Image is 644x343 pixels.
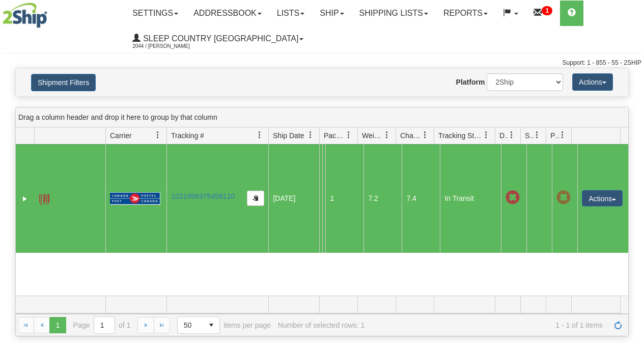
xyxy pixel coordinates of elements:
td: Sleep Country [GEOGRAPHIC_DATA] Shipping department [GEOGRAPHIC_DATA] [GEOGRAPHIC_DATA] Brampton ... [319,144,322,253]
button: Shipment Filters [31,74,96,91]
span: Page 1 [49,317,66,333]
td: In Transit [440,144,501,253]
span: Page of 1 [73,316,131,334]
button: Actions [582,190,623,206]
span: Tracking # [171,130,204,141]
img: 20 - Canada Post [110,192,160,205]
span: Sleep Country [GEOGRAPHIC_DATA] [141,34,298,43]
a: Tracking Status filter column settings [478,126,495,144]
span: 1 - 1 of 1 items [372,321,603,329]
label: Platform [456,77,485,87]
span: Delivery Status [499,130,508,141]
a: 1 [526,1,560,26]
span: Weight [362,130,383,141]
a: Carrier filter column settings [149,126,166,144]
span: Ship Date [273,130,304,141]
a: Ship [312,1,351,26]
span: items per page [177,316,271,334]
td: [PERSON_NAME] [PERSON_NAME] CA ON TORONTO M5R 1G1 [322,144,325,253]
a: Packages filter column settings [340,126,357,144]
a: Lists [269,1,312,26]
a: Pickup Status filter column settings [554,126,571,144]
iframe: chat widget [621,119,643,223]
td: [DATE] [268,144,319,253]
span: Page sizes drop down [177,316,220,334]
span: Late [506,191,520,205]
a: Charge filter column settings [416,126,434,144]
a: Refresh [610,317,626,333]
a: Delivery Status filter column settings [503,126,520,144]
span: Shipment Issues [525,130,534,141]
span: Carrier [110,130,132,141]
a: Sleep Country [GEOGRAPHIC_DATA] 2044 / [PERSON_NAME] [125,26,311,51]
a: Shipment Issues filter column settings [528,126,546,144]
a: Reports [436,1,495,26]
a: Tracking # filter column settings [251,126,268,144]
div: Support: 1 - 855 - 55 - 2SHIP [3,59,641,67]
td: 7.4 [402,144,440,253]
a: Ship Date filter column settings [302,126,319,144]
td: 7.2 [363,144,402,253]
a: Addressbook [186,1,269,26]
span: Charge [400,130,422,141]
a: Weight filter column settings [378,126,396,144]
a: 1021956975458110 [171,192,235,200]
td: 1 [325,144,363,253]
div: Number of selected rows: 1 [278,321,365,329]
span: Tracking Status [438,130,483,141]
span: Packages [324,130,345,141]
a: Label [39,190,49,206]
span: 2044 / [PERSON_NAME] [132,41,209,51]
span: select [203,317,219,333]
span: 50 [184,320,197,330]
span: Pickup Status [550,130,559,141]
a: Shipping lists [352,1,436,26]
button: Copy to clipboard [247,191,264,206]
img: logo2044.jpg [3,3,47,28]
button: Actions [572,73,613,91]
div: grid grouping header [16,108,628,127]
sup: 1 [542,6,552,15]
input: Page 1 [94,317,115,333]
a: Settings [125,1,186,26]
span: Pickup Not Assigned [556,191,571,205]
a: Expand [20,194,30,204]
